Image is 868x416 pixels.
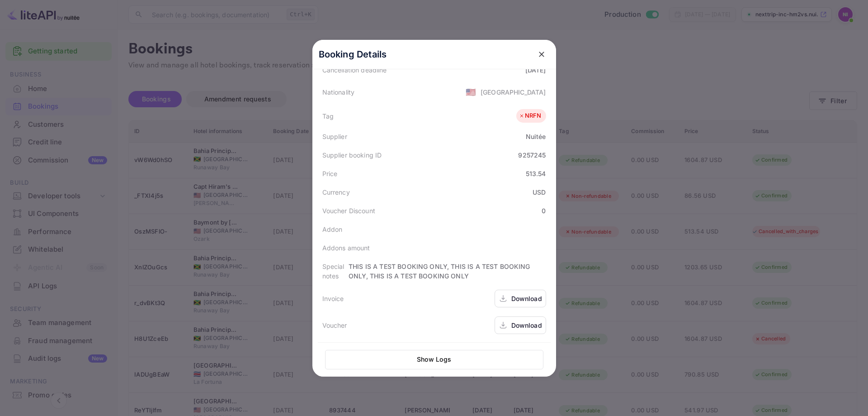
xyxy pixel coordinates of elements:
[526,132,546,141] div: Nuitée
[533,187,546,197] div: USD
[322,132,347,141] div: Supplier
[322,320,347,330] div: Voucher
[322,169,338,178] div: Price
[322,150,382,160] div: Supplier booking ID
[525,65,546,75] div: [DATE]
[322,111,334,121] div: Tag
[518,150,546,160] div: 9257245
[466,84,476,100] span: United States
[322,87,355,97] div: Nationality
[519,111,542,120] div: NRFN
[322,262,349,281] div: Special notes
[481,87,546,97] div: [GEOGRAPHIC_DATA]
[322,65,387,75] div: Cancellation deadline
[322,294,344,303] div: Invoice
[349,262,546,281] div: THIS IS A TEST BOOKING ONLY, THIS IS A TEST BOOKING ONLY, THIS IS A TEST BOOKING ONLY
[325,350,543,369] button: Show Logs
[542,206,546,215] div: 0
[526,169,546,178] div: 513.54
[322,206,375,215] div: Voucher Discount
[322,225,343,234] div: Addon
[533,46,550,62] button: close
[511,320,542,330] div: Download
[319,48,387,61] p: Booking Details
[511,294,542,303] div: Download
[322,187,350,197] div: Currency
[322,243,370,253] div: Addons amount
